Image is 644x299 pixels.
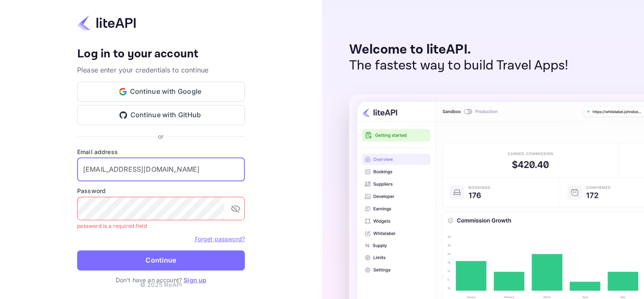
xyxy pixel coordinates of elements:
[77,15,136,31] img: liteapi
[184,276,206,284] a: Sign up
[77,147,245,156] label: Email address
[77,186,245,195] label: Password
[77,65,245,75] p: Please enter your credentials to continue
[77,276,245,284] p: Don't have an account?
[77,158,245,181] input: Enter your email address
[77,82,245,102] button: Continue with Google
[195,235,245,243] a: Forget password?
[349,42,569,58] p: Welcome to liteAPI.
[140,280,182,289] p: © 2025 liteAPI
[158,132,164,141] p: or
[195,235,245,242] a: Forget password?
[227,200,244,217] button: toggle password visibility
[77,105,245,125] button: Continue with GitHub
[349,58,569,74] p: The fastest way to build Travel Apps!
[77,47,245,62] h4: Log in to your account
[77,222,239,230] p: password is a required field
[77,250,245,271] button: Continue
